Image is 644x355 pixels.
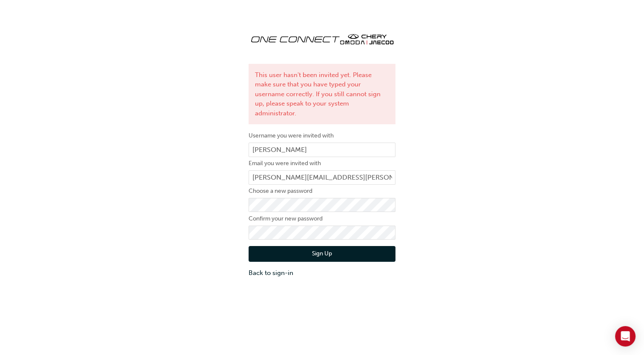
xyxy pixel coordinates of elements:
input: Username [249,143,395,157]
div: Open Intercom Messenger [615,326,635,346]
img: oneconnect [249,26,395,51]
button: Sign Up [249,246,395,262]
label: Email you were invited with [249,158,395,169]
label: Confirm your new password [249,214,395,224]
label: Username you were invited with [249,131,395,141]
label: Choose a new password [249,186,395,196]
a: Back to sign-in [249,268,395,278]
div: This user hasn't been invited yet. Please make sure that you have typed your username correctly. ... [249,64,395,125]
